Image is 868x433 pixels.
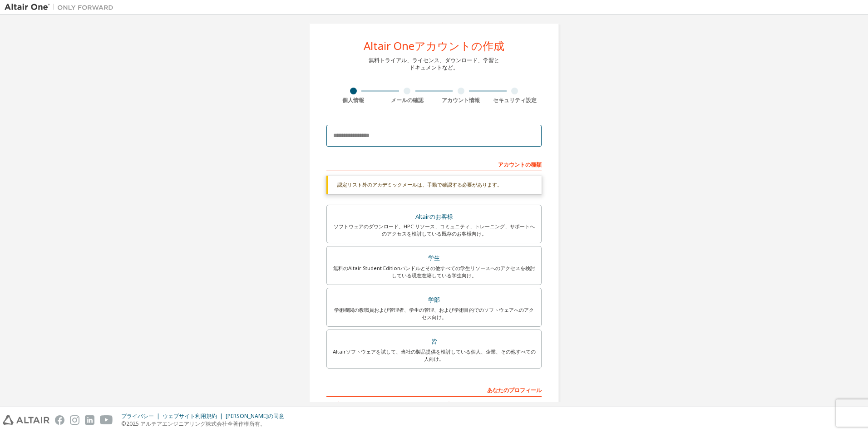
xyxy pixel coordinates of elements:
div: 学術機関の教職員および管理者、学生の管理、および学術目的でのソフトウェアへのアクセス向け。 [332,306,536,321]
img: altair_logo.svg [3,415,49,425]
div: あなたのプロフィール [326,382,542,397]
img: instagram.svg [70,415,79,425]
div: [PERSON_NAME]の同意 [226,413,290,420]
div: プライバシー [121,413,163,420]
div: 個人情報 [326,97,380,104]
div: セキュリティ設定 [488,97,542,104]
div: Altair Oneアカウントの作成 [364,40,504,51]
div: アカウントの種類 [326,157,542,171]
font: 2025 アルテアエンジニアリング株式会社全著作権所有。 [126,420,266,428]
img: facebook.svg [55,415,64,425]
div: 皆 [332,335,536,348]
div: Altairのお客様 [332,211,536,223]
img: linkedin.svg [85,415,94,425]
div: 認定リスト外のアカデミックメールは、手動で確認する必要があります。 [326,176,542,194]
img: youtube.svg [100,415,113,425]
div: 学部 [332,294,536,306]
label: 名前 [326,401,431,408]
div: 無料トライアル、ライセンス、ダウンロード、学習と ドキュメントなど。 [369,57,499,71]
div: アカウント情報 [434,97,488,104]
div: ウェブサイト利用規約 [163,413,226,420]
div: メールの確認 [380,97,434,104]
label: 名字 [437,401,542,408]
div: 学生 [332,252,536,265]
div: 無料のAltair Student Editionバンドルとその他すべての学生リソースへのアクセスを検討している現在在籍している学生向け。 [332,265,536,279]
div: ソフトウェアのダウンロード、HPC リソース、コミュニティ、トレーニング、サポートへのアクセスを検討している既存のお客様向け。 [332,223,536,237]
div: Altairソフトウェアを試して、当社の製品提供を検討している個人、企業、その他すべての人向け。 [332,348,536,363]
p: © [121,420,290,428]
img: アルタイルワン [5,3,118,12]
